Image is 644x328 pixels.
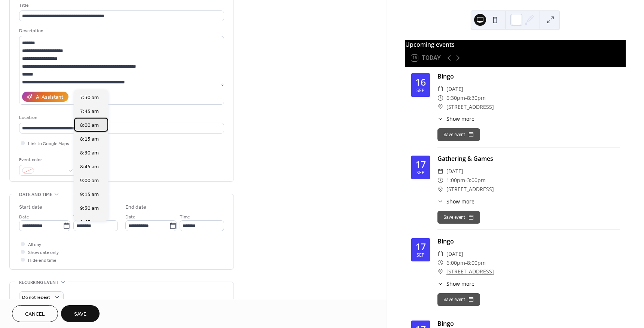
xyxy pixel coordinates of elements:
[437,280,443,288] div: ​
[437,115,443,123] div: ​
[437,237,620,246] div: Bingo
[19,213,29,221] span: Date
[80,191,99,199] span: 9:15 am
[80,205,99,212] span: 9:30 am
[437,293,480,306] button: Save event
[180,213,190,221] span: Time
[19,156,75,164] div: Event color
[125,213,135,221] span: Date
[19,191,52,199] span: Date and time
[437,167,443,176] div: ​
[19,114,223,122] div: Location
[19,27,223,35] div: Description
[437,319,620,328] div: Bingo
[415,242,426,251] div: 17
[416,88,425,93] div: Sep
[467,94,486,102] span: 8:30pm
[437,72,620,81] div: Bingo
[446,102,494,111] span: [STREET_ADDRESS]
[446,115,474,123] span: Show more
[437,197,474,205] button: ​Show more
[19,279,59,286] span: Recurring event
[446,176,465,185] span: 1:00pm
[465,94,467,102] span: -
[446,94,465,102] span: 6:30pm
[437,128,480,141] button: Save event
[437,258,443,267] div: ​
[19,203,42,211] div: Start date
[446,249,463,258] span: [DATE]
[22,293,50,302] span: Do not repeat
[125,203,146,211] div: End date
[80,149,99,157] span: 8:30 am
[437,102,443,111] div: ​
[446,185,494,194] a: [STREET_ADDRESS]
[36,94,63,101] div: AI Assistant
[446,280,474,288] span: Show more
[28,241,41,249] span: All day
[437,94,443,102] div: ​
[80,163,99,171] span: 8:45 am
[28,249,59,257] span: Show date only
[28,257,57,264] span: Hide end time
[19,1,223,9] div: Title
[437,211,480,224] button: Save event
[437,176,443,185] div: ​
[80,135,99,143] span: 8:15 am
[437,249,443,258] div: ​
[80,94,99,102] span: 7:30 am
[437,197,443,205] div: ​
[80,108,99,116] span: 7:45 am
[80,218,99,226] span: 9:45 am
[467,258,486,267] span: 8:00pm
[446,167,463,176] span: [DATE]
[74,310,86,318] span: Save
[446,267,494,276] a: [STREET_ADDRESS]
[28,140,69,148] span: Link to Google Maps
[80,122,99,129] span: 8:00 am
[446,197,474,205] span: Show more
[437,267,443,276] div: ​
[437,280,474,288] button: ​Show more
[437,185,443,194] div: ​
[12,305,58,322] button: Cancel
[415,77,426,87] div: 16
[467,176,486,185] span: 3:00pm
[437,85,443,94] div: ​
[416,171,425,175] div: Sep
[80,177,99,185] span: 9:00 am
[437,115,474,123] button: ​Show more
[446,85,463,94] span: [DATE]
[73,213,84,221] span: Time
[25,310,45,318] span: Cancel
[415,160,426,169] div: 17
[22,92,68,102] button: AI Assistant
[405,40,626,49] div: Upcoming events
[437,154,620,163] div: Gathering & Games
[446,258,465,267] span: 6:00pm
[465,176,467,185] span: -
[465,258,467,267] span: -
[416,253,425,258] div: Sep
[61,305,100,322] button: Save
